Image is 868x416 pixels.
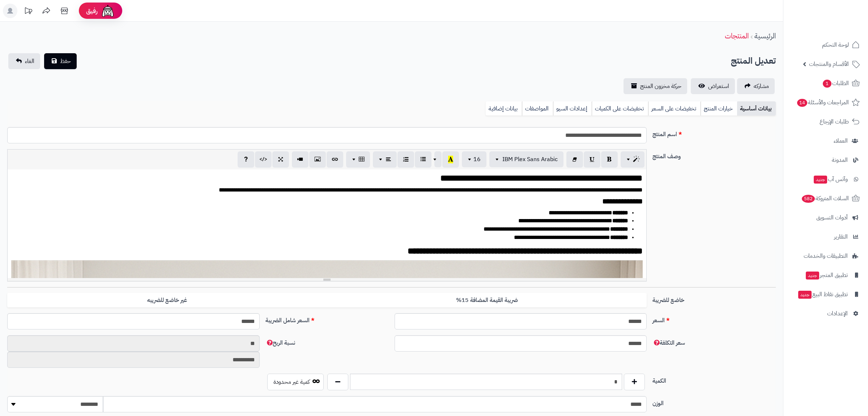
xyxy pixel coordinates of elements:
span: تطبيق نقاط البيع [797,289,848,299]
span: تطبيق المتجر [805,270,848,280]
a: الطلبات1 [788,75,864,92]
span: الغاء [25,57,34,66]
img: ai-face.png [101,4,115,18]
a: تحديثات المنصة [19,4,37,20]
span: مشاركه [754,82,769,91]
span: جديد [798,291,812,299]
label: الوزن [650,396,779,408]
a: السلات المتروكة582 [788,190,864,207]
span: السلات المتروكة [801,193,849,203]
label: السعر شامل الضريبة [263,313,392,325]
span: 1 [823,80,831,88]
span: الإعدادات [827,308,848,319]
a: تطبيق نقاط البيعجديد [788,286,864,303]
a: العملاء [788,132,864,150]
a: طلبات الإرجاع [788,113,864,130]
label: الكمية [650,374,779,385]
img: logo-2.png [819,5,861,21]
span: وآتس آب [813,174,848,184]
a: تطبيق المتجرجديد [788,266,864,284]
label: غير خاضع للضريبه [7,293,327,308]
a: الغاء [8,53,40,69]
label: وصف المنتج [650,149,779,161]
span: 14 [797,99,807,107]
label: السعر [650,313,779,325]
span: نسبة الربح [265,339,295,347]
span: المراجعات والأسئلة [796,97,849,108]
span: العملاء [834,136,848,146]
label: خاضع للضريبة [650,293,779,304]
h2: تعديل المنتج [731,54,776,68]
span: طلبات الإرجاع [820,117,849,127]
a: المواصفات [522,101,553,116]
span: الأقسام والمنتجات [809,59,849,69]
button: حفظ [44,53,77,69]
a: إعدادات السيو [553,101,592,116]
a: التطبيقات والخدمات [788,247,864,265]
a: تخفيضات على السعر [648,101,701,116]
span: أدوات التسويق [816,213,848,223]
a: المراجعات والأسئلة14 [788,94,864,111]
span: حفظ [60,57,71,66]
span: جديد [806,272,819,280]
a: تخفيضات على الكميات [592,101,648,116]
a: وآتس آبجديد [788,171,864,188]
a: بيانات إضافية [486,101,522,116]
button: 16 [462,151,486,167]
span: IBM Plex Sans Arabic [502,155,558,164]
a: حركة مخزون المنتج [624,78,687,94]
span: 16 [473,155,481,164]
a: بيانات أساسية [737,101,776,116]
span: الطلبات [822,78,849,88]
label: ضريبة القيمة المضافة 15% [327,293,647,308]
a: خيارات المنتج [701,101,737,116]
span: جديد [814,176,827,184]
label: اسم المنتج [650,127,779,139]
span: التطبيقات والخدمات [804,251,848,261]
a: استعراض [691,78,735,94]
a: أدوات التسويق [788,209,864,226]
span: رفيق [86,7,98,15]
span: التقارير [834,232,848,242]
span: استعراض [708,82,729,91]
button: IBM Plex Sans Arabic [489,151,563,167]
a: الرئيسية [754,30,776,41]
a: الإعدادات [788,305,864,322]
a: المنتجات [725,30,749,41]
span: حركة مخزون المنتج [640,82,681,91]
a: المدونة [788,151,864,169]
span: لوحة التحكم [822,40,849,50]
a: لوحة التحكم [788,36,864,54]
span: المدونة [832,155,848,165]
span: سعر التكلفة [652,339,685,347]
a: مشاركه [737,78,775,94]
a: التقارير [788,228,864,245]
span: 582 [802,195,815,203]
